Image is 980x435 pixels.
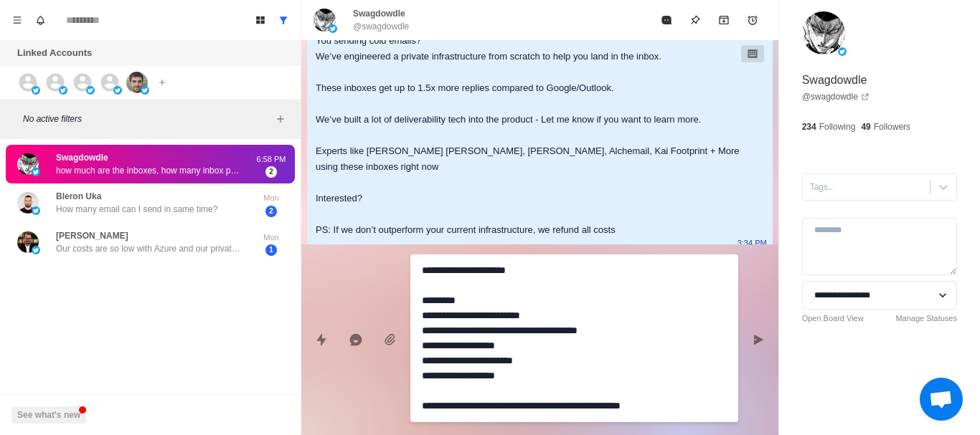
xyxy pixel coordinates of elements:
button: Notifications [29,9,52,32]
button: See what's new [11,406,86,424]
img: picture [838,47,847,56]
img: picture [17,192,39,214]
p: Swagdowdle [802,72,867,89]
p: 49 [861,120,870,133]
img: picture [126,72,148,93]
p: How many email can I send in same time? [56,203,217,216]
p: 6:58 PM [253,153,289,166]
button: Pin [681,6,710,34]
button: Reply with AI [341,325,370,354]
div: You sending cold emails? We’ve engineered a private infrastructure from scratch to help you land ... [316,33,741,238]
img: picture [141,86,149,95]
p: Swagdowdle [56,151,108,164]
img: picture [32,86,40,95]
button: Add reminder [738,6,767,34]
p: Mon [253,192,289,204]
a: @swagdowdle [802,90,870,103]
img: picture [17,153,39,175]
p: Bleron Uka [56,190,101,203]
p: Our costs are so low with Azure and our private smtp that we would need to 5x open rates to justi... [56,242,242,255]
img: picture [32,168,40,176]
p: Linked Accounts [17,46,92,60]
button: Mark as read [652,6,681,34]
button: Board View [249,9,272,32]
img: picture [32,206,40,215]
span: 2 [265,166,277,178]
span: 2 [265,206,277,217]
button: Add filters [272,110,289,128]
button: Add media [376,325,405,354]
p: 234 [802,120,816,133]
p: 3:34 PM [738,235,767,251]
img: picture [802,11,845,54]
img: picture [59,86,67,95]
p: Mon [253,231,289,244]
div: Open chat [920,378,963,421]
span: 1 [265,244,277,256]
p: Followers [874,120,910,133]
button: Quick replies [307,325,336,354]
a: Manage Statuses [895,312,957,325]
p: Following [819,120,856,133]
button: Send message [744,325,773,354]
p: Swagdowdle [353,7,405,20]
img: picture [32,246,40,254]
button: Add account [154,74,171,91]
p: No active filters [23,113,272,125]
p: @swagdowdle [353,20,409,33]
img: picture [86,86,95,95]
button: Show all conversations [272,9,295,32]
p: how much are the inboxes, how many inbox per domain and how many emails can you send per inbox [56,164,242,177]
a: Open Board View [802,312,864,325]
button: Archive [710,6,738,34]
img: picture [329,24,337,33]
img: picture [113,86,122,95]
button: Menu [6,9,29,32]
img: picture [17,231,39,253]
img: picture [313,9,336,32]
p: [PERSON_NAME] [56,229,128,242]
